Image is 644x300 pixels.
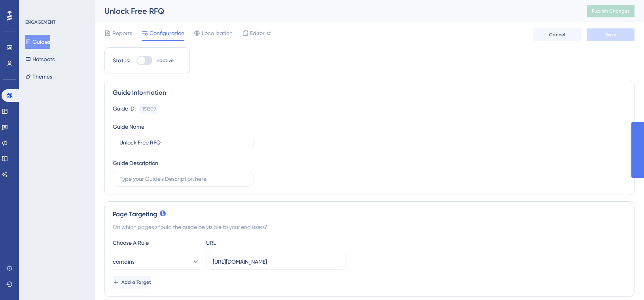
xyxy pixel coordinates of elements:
[533,28,581,41] button: Cancel
[150,28,184,38] span: Configuration
[25,35,50,49] button: Guides
[206,238,293,247] div: URL
[250,28,265,38] span: Editor
[202,28,233,38] span: Localization
[113,276,151,289] button: Add a Target
[25,19,55,25] div: ENGAGEMENT
[113,257,134,266] span: contains
[25,69,52,84] button: Themes
[113,238,200,247] div: Choose A Rule
[592,8,630,14] span: Publish Changes
[587,28,635,41] button: Save
[119,174,247,183] input: Type your Guide’s Description here
[549,32,565,38] span: Cancel
[155,57,174,64] span: Inactive
[113,56,130,65] div: Status:
[587,5,635,17] button: Publish Changes
[119,138,247,147] input: Type your Guide’s Name here
[113,222,626,232] div: On which pages should the guide be visible to your end users?
[121,279,151,285] span: Add a Target
[611,269,635,292] iframe: UserGuiding AI Assistant Launcher
[605,32,616,38] span: Save
[113,104,136,114] div: Guide ID:
[113,88,626,97] div: Guide Information
[113,158,158,168] div: Guide Description
[113,210,626,219] div: Page Targeting
[113,254,200,270] button: contains
[113,122,144,131] div: Guide Name
[104,6,567,17] div: Unlock Free RFQ
[112,28,132,38] span: Reports
[213,257,340,266] input: yourwebsite.com/path
[25,52,55,66] button: Hotspots
[142,106,156,112] div: 151309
